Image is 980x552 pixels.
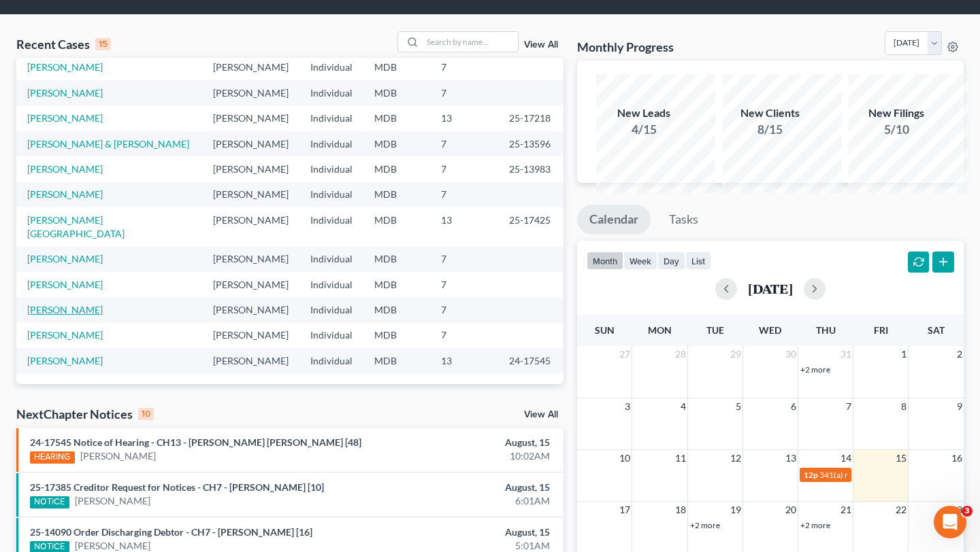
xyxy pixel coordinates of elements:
td: MDB [363,348,430,373]
a: [PERSON_NAME] & [PERSON_NAME] [27,138,189,150]
a: [PERSON_NAME][GEOGRAPHIC_DATA] [27,214,125,239]
td: 7 [430,156,498,182]
td: Individual [299,207,363,246]
span: 21 [839,502,853,518]
div: New Clients [723,105,818,121]
td: Individual [299,80,363,105]
a: [PERSON_NAME] [27,253,103,264]
div: HEARING [30,451,75,464]
span: 19 [729,502,742,518]
span: 15 [894,450,908,466]
span: 14 [839,450,853,466]
td: [PERSON_NAME] [202,55,299,80]
a: [PERSON_NAME] [27,355,103,366]
a: [PERSON_NAME] [27,61,103,73]
a: [PERSON_NAME] [27,279,103,290]
td: [PERSON_NAME] [202,156,299,182]
td: [PERSON_NAME] [202,105,299,131]
td: MDB [363,156,430,182]
a: View All [524,40,558,50]
td: 7 [430,323,498,348]
td: 7 [430,55,498,80]
div: Recent Cases [16,36,111,52]
div: 8/15 [723,121,818,138]
a: 25-17385 Creditor Request for Notices - CH7 - [PERSON_NAME] [10] [30,481,324,493]
a: +2 more [800,520,830,530]
td: 25-13596 [498,131,563,156]
td: MDB [363,131,430,156]
td: Individual [299,105,363,131]
td: 13 [430,348,498,373]
td: 7 [430,247,498,272]
span: 4 [679,398,687,415]
span: 22 [894,502,908,518]
a: [PERSON_NAME] [80,449,156,463]
td: [PERSON_NAME] [202,247,299,272]
td: 25-17218 [498,105,563,131]
span: 18 [674,502,687,518]
td: Individual [299,156,363,182]
div: 15 [95,38,111,50]
div: New Filings [849,105,944,121]
td: Individual [299,272,363,297]
button: day [657,252,685,270]
td: [PERSON_NAME] [202,207,299,246]
button: week [623,252,657,270]
span: 12p [804,470,818,480]
div: 4/15 [596,121,691,138]
span: 23 [950,502,964,518]
span: 20 [784,502,798,518]
span: 6 [789,398,798,415]
span: 3 [623,398,632,415]
span: Wed [759,324,781,336]
td: [PERSON_NAME] [202,297,299,322]
button: month [587,252,623,270]
button: list [685,252,711,270]
td: MDB [363,323,430,348]
td: [PERSON_NAME] [202,80,299,105]
a: [PERSON_NAME] [27,163,103,175]
td: [PERSON_NAME] [202,348,299,373]
h2: [DATE] [748,281,793,296]
td: 25-13983 [498,156,563,182]
span: Sat [928,324,945,336]
td: MDB [363,247,430,272]
span: Tue [706,324,724,336]
td: Individual [299,131,363,156]
td: Individual [299,297,363,322]
td: MDB [363,55,430,80]
a: [PERSON_NAME] [27,329,103,341]
td: [PERSON_NAME] [202,323,299,348]
span: 31 [839,346,853,362]
span: Mon [648,324,672,336]
span: 27 [618,346,632,362]
td: Individual [299,247,363,272]
span: 9 [955,398,964,415]
span: Thu [816,324,836,336]
td: [PERSON_NAME] [202,272,299,297]
span: 12 [729,450,742,466]
span: Sun [595,324,615,336]
span: 8 [900,398,908,415]
td: MDB [363,297,430,322]
span: 28 [674,346,687,362]
div: NOTICE [30,496,69,508]
span: 341(a) meeting for [PERSON_NAME] [819,470,951,480]
span: 29 [729,346,742,362]
a: +2 more [690,520,720,530]
h3: Monthly Progress [577,39,674,55]
div: August, 15 [385,525,549,539]
a: [PERSON_NAME] [27,304,103,315]
span: 3 [962,506,973,517]
td: 7 [430,131,498,156]
td: Individual [299,348,363,373]
span: 1 [900,346,908,362]
span: 16 [950,450,964,466]
a: [PERSON_NAME] [27,87,103,99]
a: Calendar [577,205,651,235]
div: New Leads [596,105,691,121]
td: Individual [299,323,363,348]
a: [PERSON_NAME] [75,494,150,508]
div: August, 15 [385,436,549,449]
td: MDB [363,272,430,297]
